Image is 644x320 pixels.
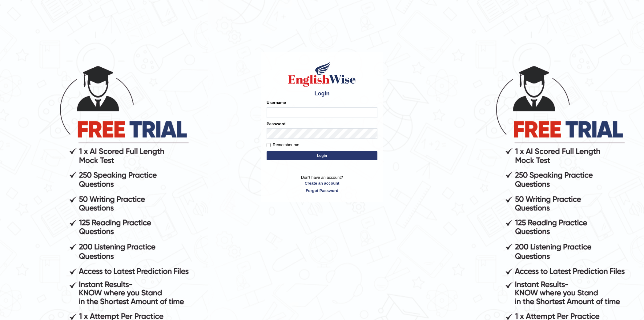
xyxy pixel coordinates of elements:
input: Remember me [267,143,271,147]
a: Forgot Password [267,188,377,194]
label: Password [267,121,285,127]
button: Login [267,151,377,160]
a: Create an account [267,180,377,186]
p: Don't have an account? [267,174,377,194]
h4: Login [267,91,377,97]
label: Remember me [267,142,299,148]
img: Logo of English Wise sign in for intelligent practice with AI [287,60,357,88]
label: Username [267,100,286,106]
